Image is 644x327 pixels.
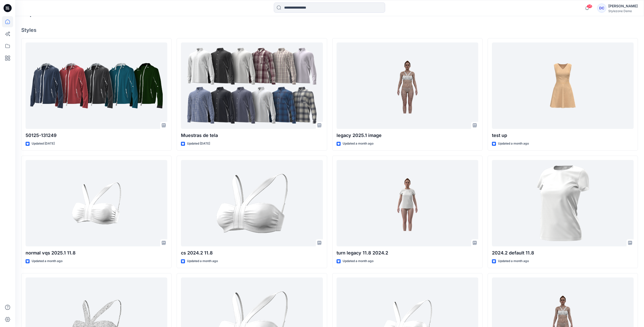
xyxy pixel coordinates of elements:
p: Updated a month ago [343,141,373,146]
p: 50125-131249 [26,132,167,139]
p: Updated [DATE] [187,141,210,146]
a: normal vqs 2025.1 11.8 [26,160,167,247]
h2: Explore [21,9,47,17]
a: turn legacy 11.8 2024.2 [337,160,478,247]
p: Updated a month ago [187,259,218,264]
p: Updated [DATE] [32,141,55,146]
a: Muestras de tela [181,42,323,129]
span: 35 [587,4,592,8]
p: turn legacy 11.8 2024.2 [337,249,478,256]
p: normal vqs 2025.1 11.8 [26,249,167,256]
a: legacy 2025.1 image [337,42,478,129]
p: Muestras de tela [181,132,323,139]
a: test up [492,42,634,129]
p: cs 2024.2 11.8 [181,249,323,256]
div: DC [597,4,606,13]
p: legacy 2025.1 image [337,132,478,139]
a: 50125-131249 [26,42,167,129]
p: Updated a month ago [498,141,529,146]
p: Updated a month ago [498,259,529,264]
div: Stylezone Demo [608,9,638,13]
h4: Styles [21,27,638,33]
p: Updated a month ago [32,259,63,264]
p: Updated a month ago [343,259,373,264]
p: test up [492,132,634,139]
p: 2024.2 default 11.8 [492,249,634,256]
a: 2024.2 default 11.8 [492,160,634,247]
div: [PERSON_NAME] [608,3,638,9]
a: cs 2024.2 11.8 [181,160,323,247]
